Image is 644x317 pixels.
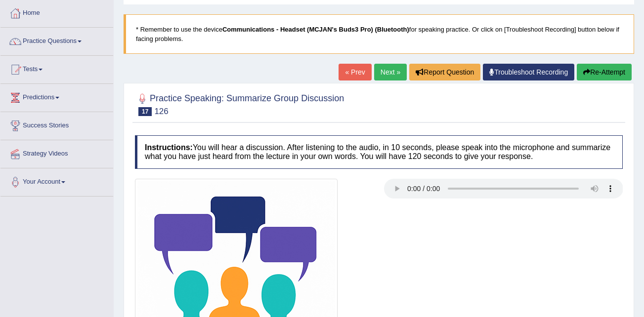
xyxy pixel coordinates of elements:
a: Tests [0,56,113,80]
small: 126 [154,107,168,116]
button: Report Question [409,64,480,80]
b: Instructions: [145,143,193,152]
h4: You will hear a discussion. After listening to the audio, in 10 seconds, please speak into the mi... [135,135,623,168]
a: Practice Questions [0,28,113,52]
a: « Prev [339,64,371,80]
a: Predictions [0,84,113,109]
a: Troubleshoot Recording [483,64,574,80]
button: Re-Attempt [577,64,632,80]
a: Next » [374,64,407,80]
span: 17 [138,107,152,116]
b: Communications - Headset (MCJAN's Buds3 Pro) (Bluetooth) [222,26,409,33]
h2: Practice Speaking: Summarize Group Discussion [135,91,344,116]
a: Strategy Videos [0,140,113,165]
a: Success Stories [0,112,113,137]
a: Your Account [0,168,113,193]
blockquote: * Remember to use the device for speaking practice. Or click on [Troubleshoot Recording] button b... [124,14,634,54]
